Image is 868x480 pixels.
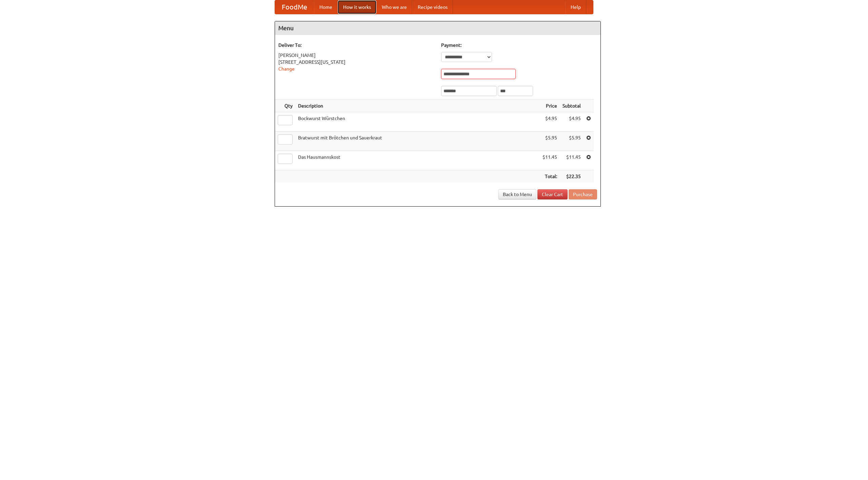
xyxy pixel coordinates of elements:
[560,151,584,170] td: $11.45
[540,100,560,112] th: Price
[560,112,584,132] td: $4.95
[338,0,376,14] a: How it works
[275,0,314,14] a: FoodMe
[275,100,295,112] th: Qty
[295,100,540,112] th: Description
[537,189,568,199] a: Clear Cart
[565,0,586,14] a: Help
[560,100,584,112] th: Subtotal
[441,42,597,49] h5: Payment:
[540,170,560,183] th: Total:
[540,112,560,132] td: $4.95
[278,59,434,65] div: [STREET_ADDRESS][US_STATE]
[278,52,434,59] div: [PERSON_NAME]
[498,189,536,199] a: Back to Menu
[278,42,434,49] h5: Deliver To:
[540,151,560,170] td: $11.45
[560,132,584,151] td: $5.95
[295,132,540,151] td: Bratwurst mit Brötchen und Sauerkraut
[295,112,540,132] td: Bockwurst Würstchen
[376,0,412,14] a: Who we are
[295,151,540,170] td: Das Hausmannskost
[278,66,295,72] a: Change
[314,0,338,14] a: Home
[569,189,597,199] button: Purchase
[275,21,600,35] h4: Menu
[560,170,584,183] th: $22.35
[412,0,453,14] a: Recipe videos
[540,132,560,151] td: $5.95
